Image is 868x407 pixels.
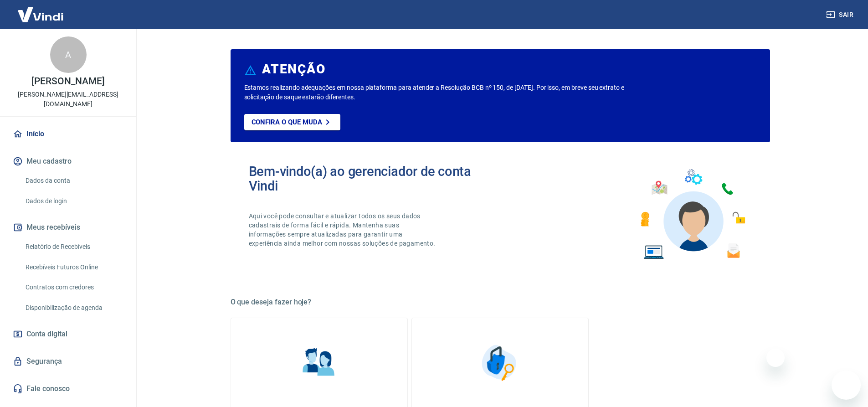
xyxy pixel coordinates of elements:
[11,124,125,144] a: Início
[766,349,785,367] iframe: Fechar mensagem
[249,164,500,193] h2: Bem-vindo(a) ao gerenciador de conta Vindi
[824,6,857,23] button: Sair
[252,118,322,126] p: Confira o que muda
[11,324,125,344] a: Conta digital
[231,298,770,307] h5: O que deseja fazer hoje?
[22,258,125,277] a: Recebíveis Futuros Online
[11,217,125,237] button: Meus recebíveis
[31,77,104,86] p: [PERSON_NAME]
[249,211,437,248] p: Aqui você pode consultar e atualizar todos os seus dados cadastrais de forma fácil e rápida. Mant...
[262,65,325,74] h6: ATENÇÃO
[296,340,342,386] img: Informações pessoais
[22,278,125,297] a: Contratos com credores
[22,299,125,317] a: Disponibilização de agenda
[50,36,87,73] div: A
[244,83,654,102] p: Estamos realizando adequações em nossa plataforma para atender a Resolução BCB nº 150, de [DATE]....
[632,164,752,265] img: Imagem de um avatar masculino com diversos icones exemplificando as funcionalidades do gerenciado...
[244,114,340,130] a: Confira o que muda
[11,351,125,371] a: Segurança
[11,151,125,171] button: Meu cadastro
[11,0,70,28] img: Vindi
[7,90,129,109] p: [PERSON_NAME][EMAIL_ADDRESS][DOMAIN_NAME]
[22,171,125,190] a: Dados da conta
[477,340,523,386] img: Segurança
[832,371,861,400] iframe: Botão para abrir a janela de mensagens
[26,328,67,340] span: Conta digital
[22,192,125,211] a: Dados de login
[22,237,125,256] a: Relatório de Recebíveis
[11,379,125,399] a: Fale conosco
